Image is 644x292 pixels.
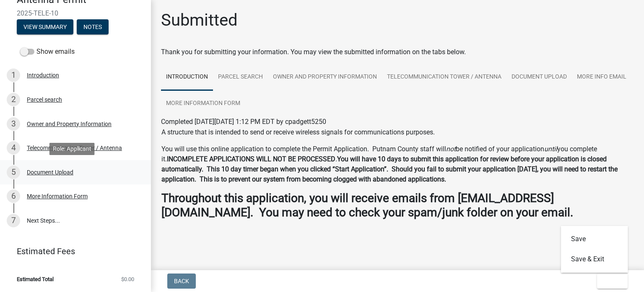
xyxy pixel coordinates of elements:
a: Estimated Fees [7,243,138,260]
wm-modal-confirm: Summary [17,24,73,31]
button: Save [561,229,628,249]
div: 5 [7,166,20,179]
div: Introduction [27,72,59,78]
span: Back [174,278,189,284]
a: Introduction [161,64,213,91]
div: Role: Applicant [49,143,95,155]
button: Back [167,274,196,289]
div: Document Upload [27,169,73,175]
button: Exit [597,274,628,289]
div: 7 [7,214,20,227]
i: not [446,145,456,153]
div: 4 [7,141,20,155]
span: Exit [604,278,616,284]
span: 2025-TELE-10 [17,9,134,17]
div: 2 [7,93,20,106]
strong: Throughout this application, you will receive emails from [EMAIL_ADDRESS][DOMAIN_NAME]. You may n... [161,191,573,219]
a: Parcel search [213,64,268,91]
strong: You will have 10 days to submit this application for review before your application is closed aut... [161,155,618,183]
i: until [544,145,557,153]
a: Telecommunication Tower / Antenna [382,64,506,91]
button: View Summary [17,19,73,34]
span: $0.00 [121,276,134,282]
div: More Information Form [27,193,88,199]
wm-modal-confirm: Notes [77,24,109,31]
a: Owner and Property Information [268,64,382,91]
a: Document Upload [506,64,572,91]
button: Notes [77,19,109,34]
h1: Submitted [161,10,238,30]
span: Completed [DATE][DATE] 1:12 PM EDT by cpadgett5250 [161,118,326,126]
button: Save & Exit [561,249,628,269]
span: Estimated Total [17,276,54,282]
a: More Info Email [572,64,631,91]
div: Parcel search [27,97,62,103]
div: 3 [7,117,20,131]
a: More Information Form [161,90,245,117]
div: Exit [561,226,628,273]
strong: INCOMPLETE APPLICATIONS WILL NOT BE PROCESSED [167,155,335,163]
div: Telecommunication Tower / Antenna [27,145,122,151]
div: Owner and Property Information [27,121,112,127]
div: Thank you for submitting your information. You may view the submitted information on the tabs below. [161,47,634,57]
label: Show emails [20,47,75,57]
div: 6 [7,189,20,203]
div: 1 [7,68,20,82]
p: A structure that is intended to send or receive wireless signals for communications purposes. [161,127,634,137]
p: You will use this online application to complete the Permit Application. Putnam County staff will... [161,144,634,184]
